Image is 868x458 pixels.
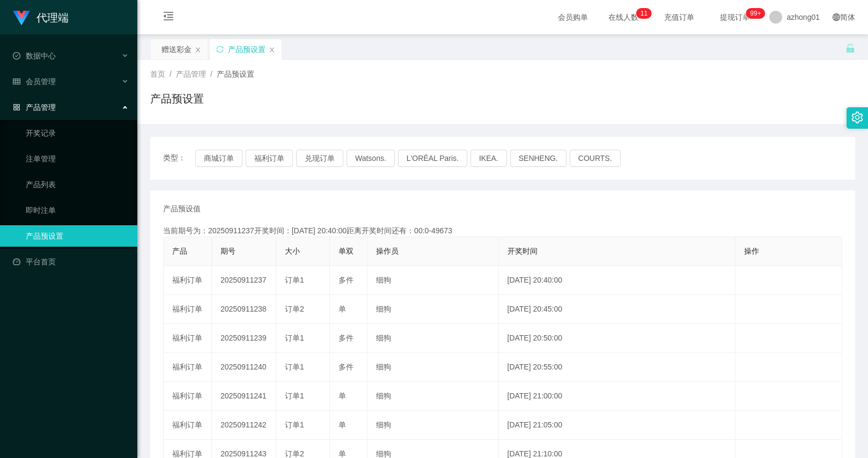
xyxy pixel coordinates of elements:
span: 订单1 [285,391,304,400]
i: 图标: unlock [845,43,855,53]
sup: 11 [636,8,652,19]
span: 操作员 [376,247,399,255]
td: 20250911242 [212,411,276,440]
span: 产品管理 [176,70,206,78]
span: 订单1 [285,276,304,284]
td: 福利订单 [164,353,212,382]
span: 单 [339,391,346,400]
td: [DATE] 21:00:00 [499,382,736,411]
td: [DATE] 20:50:00 [499,324,736,353]
span: 单双 [339,247,354,255]
span: / [170,70,172,78]
td: 福利订单 [164,411,212,440]
i: 图标: menu-fold [150,1,187,35]
i: 图标: check-circle-o [13,52,20,60]
td: 福利订单 [164,295,212,324]
sup: 1175 [746,8,765,19]
span: 多件 [339,334,354,342]
span: 产品 [172,247,187,255]
td: 20250911239 [212,324,276,353]
td: 20250911240 [212,353,276,382]
div: 赠送彩金 [161,39,192,60]
span: 订单1 [285,420,304,429]
span: 产品预设值 [163,203,201,215]
td: 福利订单 [164,266,212,295]
td: 细狗 [367,382,499,411]
span: 单 [339,305,346,313]
span: 会员管理 [13,77,56,86]
span: 单 [339,449,346,458]
td: [DATE] 21:05:00 [499,411,736,440]
button: Watsons. [347,150,395,167]
span: 开奖时间 [507,247,538,255]
p: 1 [641,8,644,19]
td: 20250911238 [212,295,276,324]
span: 在线人数 [603,13,644,21]
span: 期号 [220,247,236,255]
h1: 代理端 [36,1,69,35]
td: 20250911241 [212,382,276,411]
i: 图标: appstore-o [13,104,20,111]
div: 产品预设置 [228,39,266,60]
span: 操作 [744,247,759,255]
td: 福利订单 [164,324,212,353]
td: 20250911237 [212,266,276,295]
a: 开奖记录 [26,122,129,144]
td: 细狗 [367,353,499,382]
span: 首页 [150,70,165,78]
button: 福利订单 [246,150,293,167]
button: COURTS. [570,150,621,167]
td: 细狗 [367,411,499,440]
span: 单 [339,420,346,429]
span: 订单2 [285,449,304,458]
i: 图标: setting [851,112,863,123]
button: SENHENG. [510,150,567,167]
button: IKEA. [470,150,507,167]
p: 1 [644,8,648,19]
td: 福利订单 [164,382,212,411]
a: 即时注单 [26,200,129,221]
button: 兑现订单 [296,150,343,167]
span: 多件 [339,363,354,371]
a: 产品列表 [26,174,129,195]
td: 细狗 [367,295,499,324]
button: 商城订单 [195,150,242,167]
span: 产品管理 [13,103,56,112]
div: 当前期号为：20250911237开奖时间：[DATE] 20:40:00距离开奖时间还有：00:0-49673 [163,225,842,237]
i: 图标: sync [216,46,224,53]
td: 细狗 [367,324,499,353]
a: 代理端 [13,13,69,21]
span: 提现订单 [715,13,755,21]
td: [DATE] 20:55:00 [499,353,736,382]
span: 订单2 [285,305,304,313]
i: 图标: global [833,13,840,21]
i: 图标: table [13,78,20,85]
span: 多件 [339,276,354,284]
button: L'ORÉAL Paris. [398,150,467,167]
span: 产品预设置 [217,70,254,78]
a: 图标: dashboard平台首页 [13,251,129,272]
a: 注单管理 [26,148,129,169]
span: / [210,70,212,78]
i: 图标: close [269,47,275,53]
a: 产品预设置 [26,225,129,247]
span: 大小 [285,247,300,255]
h1: 产品预设置 [150,91,204,107]
i: 图标: close [195,47,201,53]
span: 订单1 [285,334,304,342]
span: 充值订单 [659,13,700,21]
td: [DATE] 20:40:00 [499,266,736,295]
td: [DATE] 20:45:00 [499,295,736,324]
td: 细狗 [367,266,499,295]
span: 订单1 [285,363,304,371]
img: logo.9652507e.png [13,11,30,26]
span: 类型： [163,150,195,167]
span: 数据中心 [13,51,56,60]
